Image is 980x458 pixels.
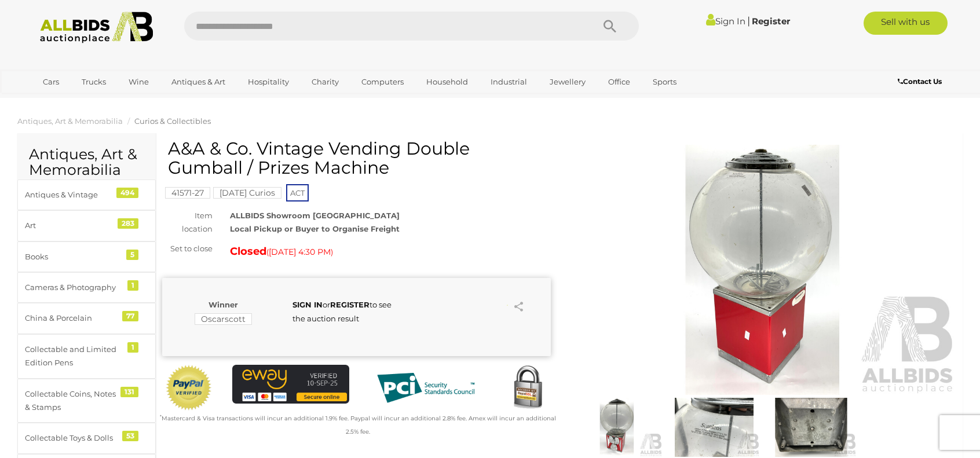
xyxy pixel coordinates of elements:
img: Official PayPal Seal [165,365,213,411]
a: Contact Us [898,75,945,88]
div: Set to close [153,242,221,255]
a: Sign In [706,16,745,27]
a: Sports [645,72,684,91]
strong: ALLBIDS Showroom [GEOGRAPHIC_DATA] [230,211,400,220]
img: eWAY Payment Gateway [232,365,349,404]
span: ACT [286,184,309,201]
a: Antiques & Vintage 494 [17,179,156,210]
img: A&A & Co. Vintage Vending Double Gumball / Prizes Machine [668,398,760,457]
span: or to see the auction result [292,300,392,323]
a: Household [419,72,476,91]
div: Item location [153,209,221,236]
a: 41571-27 [165,188,210,197]
img: Allbids.com.au [34,12,159,43]
a: Computers [354,72,411,91]
a: SIGN IN [292,300,323,309]
img: A&A & Co. Vintage Vending Double Gumball / Prizes Machine [568,145,957,395]
div: 494 [116,188,138,198]
img: A&A & Co. Vintage Vending Double Gumball / Prizes Machine [571,398,663,457]
b: Winner [209,300,238,309]
div: Collectable Coins, Notes & Stamps [25,387,120,415]
img: PCI DSS compliant [368,365,484,411]
button: Search [581,12,639,41]
a: Antiques, Art & Memorabilia [17,116,123,126]
a: Office [601,72,638,91]
div: Collectable Toys & Dolls [25,431,120,445]
a: [GEOGRAPHIC_DATA] [35,91,133,111]
a: Industrial [483,72,535,91]
a: Wine [121,72,156,91]
div: 1 [127,280,138,291]
strong: Closed [230,245,266,258]
a: REGISTER [330,300,370,309]
a: Cameras & Photography 1 [17,272,156,303]
div: Books [25,250,120,263]
div: 1 [127,342,138,353]
div: Art [25,219,120,232]
a: Trucks [74,72,114,91]
div: Collectable and Limited Edition Pens [25,343,120,370]
mark: Oscarscott [195,313,252,325]
a: Collectable and Limited Edition Pens 1 [17,334,156,379]
span: | [747,14,750,27]
strong: Local Pickup or Buyer to Organise Freight [230,224,400,233]
a: Antiques & Art [164,72,233,91]
img: Secured by Rapid SSL [504,365,551,411]
div: 131 [120,387,138,397]
a: Cars [35,72,67,91]
a: Jewellery [542,72,593,91]
h2: Antiques, Art & Memorabilia [29,146,144,178]
li: Watch this item [497,299,509,311]
div: Cameras & Photography [25,281,120,294]
a: Register [752,16,790,27]
div: China & Porcelain [25,312,120,325]
div: 53 [122,431,138,441]
span: ( ) [266,247,333,257]
img: A&A & Co. Vintage Vending Double Gumball / Prizes Machine [766,398,857,457]
b: Contact Us [898,77,942,86]
a: Charity [304,72,346,91]
a: Collectable Toys & Dolls 53 [17,423,156,453]
small: Mastercard & Visa transactions will incur an additional 1.9% fee. Paypal will incur an additional... [160,415,556,435]
div: 283 [118,218,138,229]
mark: [DATE] Curios [213,187,281,199]
a: Curios & Collectibles [134,116,211,126]
div: 5 [126,250,138,260]
div: Antiques & Vintage [25,188,120,201]
a: [DATE] Curios [213,188,281,197]
a: China & Porcelain 77 [17,303,156,334]
a: Collectable Coins, Notes & Stamps 131 [17,379,156,423]
h1: A&A & Co. Vintage Vending Double Gumball / Prizes Machine [168,139,548,177]
a: Books 5 [17,241,156,272]
a: Sell with us [864,12,948,35]
div: 77 [122,311,138,321]
a: Art 283 [17,210,156,241]
mark: 41571-27 [165,187,210,199]
a: Hospitality [240,72,297,91]
span: [DATE] 4:30 PM [269,247,331,257]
